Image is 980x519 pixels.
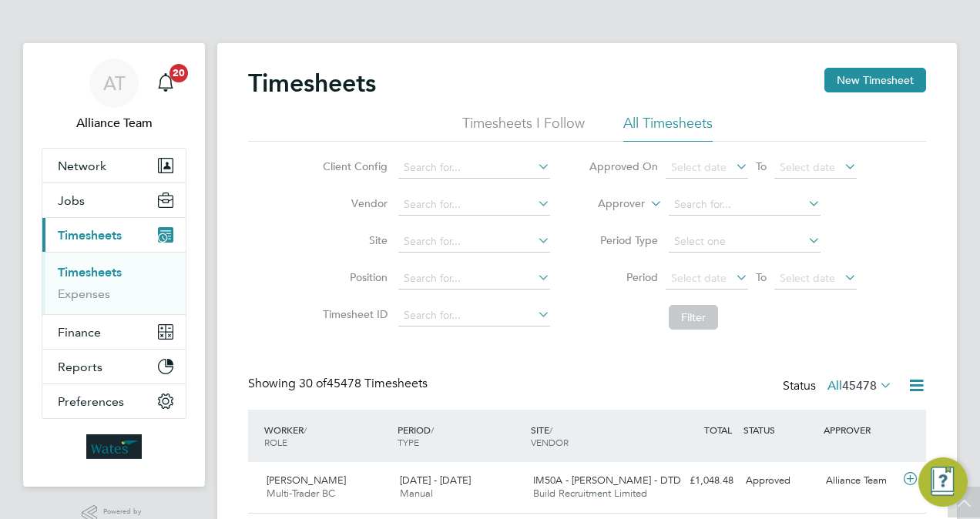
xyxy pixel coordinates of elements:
a: Go to home page [42,434,186,459]
img: wates-logo-retina.png [86,434,142,459]
button: Preferences [42,384,186,418]
button: Finance [42,315,186,349]
button: Timesheets [42,218,186,252]
input: Search for... [398,157,550,179]
span: / [549,424,552,436]
span: [DATE] - [DATE] [400,474,471,487]
div: SITE [527,416,660,456]
button: Engage Resource Center [918,457,968,507]
div: APPROVER [820,416,900,444]
label: Period [589,270,658,284]
div: STATUS [740,416,820,444]
a: Timesheets [58,265,122,280]
span: Powered by [103,505,146,518]
span: 20 [169,64,188,82]
span: Multi-Trader BC [267,487,335,500]
span: TYPE [398,436,419,448]
span: Timesheets [58,228,122,243]
label: Period Type [589,233,658,247]
span: / [304,424,307,436]
div: Alliance Team [820,468,900,494]
div: Timesheets [42,252,186,314]
a: Expenses [58,286,110,301]
a: ATAlliance Team [42,59,186,132]
input: Search for... [669,194,821,216]
label: All [827,378,892,393]
input: Search for... [398,194,550,216]
nav: Main navigation [23,43,205,487]
label: Timesheet ID [318,307,388,321]
span: Finance [58,325,101,340]
div: PERIOD [394,416,527,456]
span: Reports [58,360,102,374]
label: Client Config [318,159,388,173]
span: Alliance Team [42,114,186,132]
span: [PERSON_NAME] [267,474,346,487]
span: To [751,267,771,287]
span: / [431,424,434,436]
span: Select date [780,160,835,174]
div: Status [783,376,895,397]
input: Search for... [398,305,550,326]
span: Select date [671,271,727,285]
div: Approved [740,468,820,494]
li: Timesheets I Follow [462,114,585,142]
span: TOTAL [704,424,732,436]
span: VENDOR [531,436,569,448]
span: Build Recruitment Limited [533,487,647,500]
label: Approver [576,196,645,212]
button: New Timesheet [824,68,926,92]
button: Network [42,149,186,182]
input: Select one [669,231,821,253]
label: Vendor [318,196,388,210]
span: Jobs [58,193,85,208]
span: 45478 [842,378,877,393]
span: Network [58,159,106,173]
span: Preferences [58,394,124,409]
button: Reports [42,350,186,383]
button: Jobs [42,183,186,217]
input: Search for... [398,231,550,253]
div: Showing [248,376,431,392]
span: AT [103,73,126,93]
span: 45478 Timesheets [299,376,428,391]
span: 30 of [299,376,327,391]
div: WORKER [260,416,394,456]
input: Search for... [398,268,550,290]
span: Select date [780,271,835,285]
button: Filter [669,305,718,330]
span: Select date [671,160,727,174]
span: Manual [400,487,433,500]
a: 20 [150,59,181,108]
span: IM50A - [PERSON_NAME] - DTD [533,474,681,487]
label: Site [318,233,388,247]
div: £1,048.48 [659,468,740,494]
label: Position [318,270,388,284]
span: ROLE [264,436,287,448]
h2: Timesheets [248,68,376,99]
li: All Timesheets [623,114,713,142]
label: Approved On [589,159,658,173]
span: To [751,156,771,176]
